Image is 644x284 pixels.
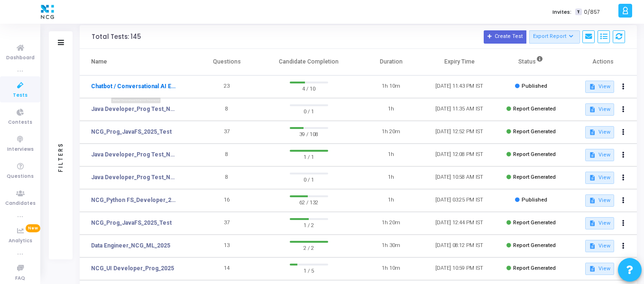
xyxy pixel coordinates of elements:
a: NCG_Prog_JavaFS_2025_Test [91,219,172,227]
mat-icon: description [589,243,596,249]
a: Java Developer_Prog Test_NCG [91,173,178,182]
span: Report Generated [513,106,556,112]
span: Report Generated [513,128,556,135]
td: [DATE] 12:52 PM IST [425,121,494,144]
td: [DATE] 11:43 PM IST [425,75,494,98]
td: 1h 20m [357,212,425,235]
button: Create Test [484,30,526,44]
mat-icon: description [589,174,596,181]
button: View [585,103,614,116]
td: 1h 10m [357,75,425,98]
div: Total Tests: 145 [92,33,141,41]
td: 8 [193,98,261,121]
span: 39 / 108 [290,129,328,138]
span: Dashboard [6,54,35,62]
span: Report Generated [513,242,556,248]
span: Tests [13,92,28,100]
span: 1 / 1 [290,152,328,161]
a: NCG_UI Developer_Prog_2025 [91,264,174,273]
mat-icon: description [589,266,596,272]
div: Filters [56,105,65,209]
span: 62 / 132 [290,197,328,207]
button: View [585,81,614,93]
mat-icon: description [589,220,596,227]
td: [DATE] 11:35 AM IST [425,98,494,121]
label: Invites: [552,8,571,16]
a: Chatbot / Conversational AI Engineer Assessment [91,82,178,91]
span: Report Generated [513,265,556,271]
a: Data Engineer_NCG_ML_2025 [91,241,170,250]
td: [DATE] 10:59 PM IST [425,257,494,280]
td: [DATE] 12:08 PM IST [425,144,494,166]
th: Duration [357,49,425,75]
a: NCG_Python FS_Developer_2025 [91,196,178,204]
button: View [585,126,614,138]
span: 0/857 [584,8,600,16]
button: View [585,217,614,229]
td: 1h 10m [357,257,425,280]
td: [DATE] 10:58 AM IST [425,166,494,189]
td: [DATE] 08:12 PM IST [425,235,494,257]
td: [DATE] 03:25 PM IST [425,189,494,212]
td: 37 [193,212,261,235]
button: Export Report [529,30,580,44]
mat-icon: description [589,106,596,113]
mat-icon: description [589,129,596,136]
td: 14 [193,257,261,280]
td: 8 [193,166,261,189]
td: 13 [193,235,261,257]
span: 0 / 1 [290,174,328,184]
button: View [585,194,614,207]
mat-icon: description [589,197,596,204]
div: Chatbot / Conversational AI Engineer Assessment [79,98,193,110]
th: Status [494,49,569,75]
span: Report Generated [513,220,556,226]
td: 1h [357,166,425,189]
td: 1h [357,189,425,212]
span: Published [522,197,547,203]
td: 1h [357,144,425,166]
span: Candidates [5,200,36,208]
span: 1 / 2 [290,220,328,229]
span: 0 / 1 [290,106,328,116]
td: 1h [357,98,425,121]
a: Java Developer_Prog Test_NCG [91,150,178,159]
span: T [575,9,581,16]
span: New [26,224,40,232]
img: logo [38,2,56,21]
span: Questions [7,173,34,181]
mat-icon: description [589,83,596,90]
td: [DATE] 12:44 PM IST [425,212,494,235]
th: Name [80,49,193,75]
span: Analytics [9,237,32,245]
button: View [585,263,614,275]
span: 2 / 2 [290,243,328,252]
td: 23 [193,75,261,98]
span: Contests [8,119,32,127]
th: Expiry Time [425,49,494,75]
span: 4 / 10 [290,83,328,93]
td: 16 [193,189,261,212]
button: View [585,240,614,252]
td: 8 [193,144,261,166]
span: Report Generated [513,151,556,157]
span: Report Generated [513,174,556,180]
th: Candidate Completion [261,49,357,75]
td: 37 [193,121,261,144]
button: View [585,149,614,161]
td: 1h 30m [357,235,425,257]
span: Interviews [7,146,34,154]
a: NCG_Prog_JavaFS_2025_Test [91,128,172,136]
button: View [585,172,614,184]
mat-icon: description [589,152,596,158]
span: FAQ [15,275,25,283]
th: Actions [569,49,637,75]
td: 1h 20m [357,121,425,144]
span: Published [522,83,547,89]
th: Questions [193,49,261,75]
span: 1 / 5 [290,266,328,275]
